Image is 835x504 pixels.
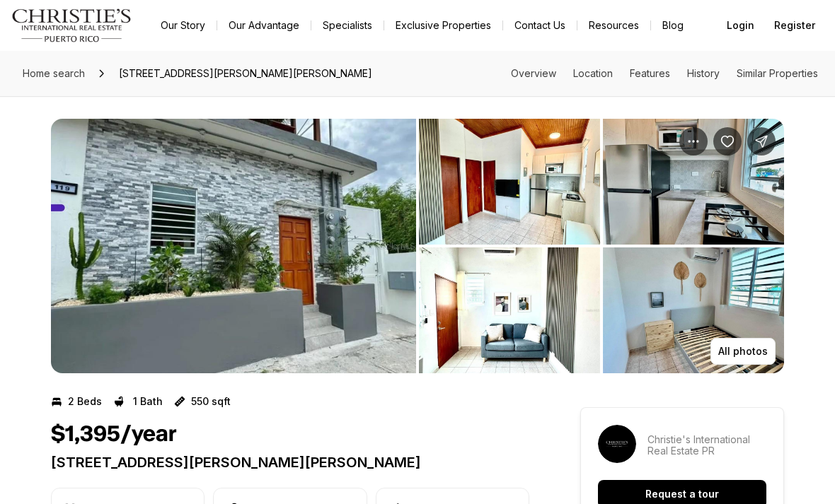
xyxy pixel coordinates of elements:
p: 550 sqft [191,396,231,407]
a: Exclusive Properties [384,16,502,35]
div: Listing Photos [51,119,784,373]
a: Home search [17,62,91,85]
span: Home search [23,67,85,79]
button: Property options [679,127,708,156]
a: Our Advantage [217,16,311,35]
button: Save Property: 119 SANTA CECILIA [713,127,742,156]
p: [STREET_ADDRESS][PERSON_NAME][PERSON_NAME] [51,454,529,471]
button: View image gallery [419,247,600,373]
p: Request a tour [645,488,719,500]
a: Our Story [149,16,217,35]
nav: Page section menu [511,68,818,79]
button: View image gallery [419,119,600,245]
span: Login [727,20,754,31]
p: 1 Bath [133,396,163,407]
a: Specialists [311,16,384,35]
h1: $1,395/year [51,421,177,448]
button: Register [766,11,824,40]
button: All photos [710,338,776,365]
a: Skip to: Location [573,67,613,79]
a: Skip to: Similar Properties [737,67,818,79]
p: 2 Beds [68,396,102,407]
button: View image gallery [603,247,784,373]
button: View image gallery [603,119,784,245]
a: Skip to: Features [630,67,670,79]
li: 1 of 4 [51,119,416,373]
a: Blog [651,16,695,35]
img: logo [11,8,132,42]
a: Skip to: Overview [511,67,556,79]
span: [STREET_ADDRESS][PERSON_NAME][PERSON_NAME] [113,62,378,85]
a: Skip to: History [687,67,720,79]
p: Christie's International Real Estate PR [647,434,766,457]
li: 2 of 4 [419,119,784,373]
button: View image gallery [51,119,416,373]
p: All photos [718,346,768,357]
a: Resources [577,16,650,35]
button: Contact Us [503,16,577,35]
button: Login [718,11,763,40]
button: Share Property: 119 SANTA CECILIA [747,127,776,156]
span: Register [774,20,815,31]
